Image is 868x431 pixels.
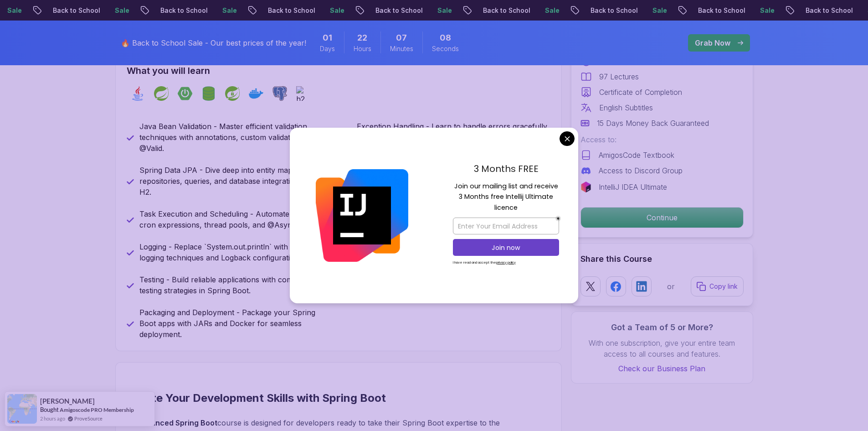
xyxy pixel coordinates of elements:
p: IntelliJ IDEA Ultimate [599,182,667,192]
p: 97 Lectures [599,71,639,82]
p: Back to School [797,6,859,15]
button: Copy link [691,276,744,296]
p: Logging - Replace `System.out.println` with advanced logging techniques and Logback configurations. [139,241,333,263]
h2: What you will learn [127,64,550,77]
p: Sale [536,6,565,15]
p: Continue [581,208,743,228]
p: Copy link [709,282,738,291]
span: Days [320,44,335,53]
span: Seconds [432,44,459,53]
img: spring-security logo [225,86,240,101]
p: Back to School [259,6,321,15]
p: Task Execution and Scheduling - Automate tasks with cron expressions, thread pools, and @Async. [139,208,333,230]
p: Packaging and Deployment - Package your Spring Boot apps with JARs and Docker for seamless deploy... [139,307,333,340]
span: Minutes [390,44,413,53]
a: Check our Business Plan [580,363,744,374]
p: Access to: [580,134,744,145]
p: Exception Handling - Learn to handle errors gracefully with @ExceptionHandler, custom responses, ... [357,121,550,154]
p: Back to School [474,6,536,15]
p: Sale [429,6,458,15]
img: postgres logo [272,86,287,101]
img: spring-data-jpa logo [201,86,216,101]
span: 8 Seconds [440,31,451,44]
h2: Elevate Your Development Skills with Spring Boot [123,391,511,405]
button: Continue [580,207,744,228]
p: With one subscription, give your entire team access to all courses and features. [580,338,744,359]
img: spring logo [154,86,169,101]
p: English Subtitles [599,102,653,113]
p: 🔥 Back to School Sale - Our best prices of the year! [121,37,306,48]
p: Sale [214,6,243,15]
img: spring-boot logo [178,86,192,101]
p: Sale [321,6,350,15]
a: ProveSource [74,415,103,422]
span: 7 Minutes [396,31,407,44]
p: Certificate of Completion [599,87,682,98]
strong: Advanced Spring Boot [137,418,217,427]
span: Bought [40,406,59,413]
p: Sale [644,6,673,15]
p: or [667,281,675,292]
h3: Got a Team of 5 or More? [580,321,744,334]
p: 15 Days Money Back Guaranteed [597,118,709,129]
p: AmigosCode Textbook [599,150,674,161]
span: Hours [354,44,371,53]
p: Sale [106,6,135,15]
img: java logo [130,86,145,101]
h2: Share this Course [580,253,744,265]
p: Spring Data JPA - Dive deep into entity mapping, repositories, queries, and database integration ... [139,165,333,197]
img: h2 logo [296,86,311,101]
p: Back to School [152,6,214,15]
span: 1 Days [323,31,332,44]
p: Back to School [367,6,429,15]
img: jetbrains logo [580,182,591,192]
p: Back to School [44,6,106,15]
p: Testing - Build reliable applications with comprehensive testing strategies in Spring Boot. [139,274,333,296]
span: [PERSON_NAME] [40,397,95,405]
span: 2 hours ago [40,415,65,422]
span: 22 Hours [357,31,367,44]
img: docker logo [249,86,263,101]
img: provesource social proof notification image [7,394,37,424]
p: Back to School [689,6,751,15]
p: Back to School [582,6,644,15]
p: Grab Now [695,37,730,48]
p: Access to Discord Group [599,165,683,176]
p: Java Bean Validation - Master efficient validation techniques with annotations, custom validation... [139,121,333,154]
p: Sale [751,6,781,15]
a: Amigoscode PRO Membership [60,406,134,413]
